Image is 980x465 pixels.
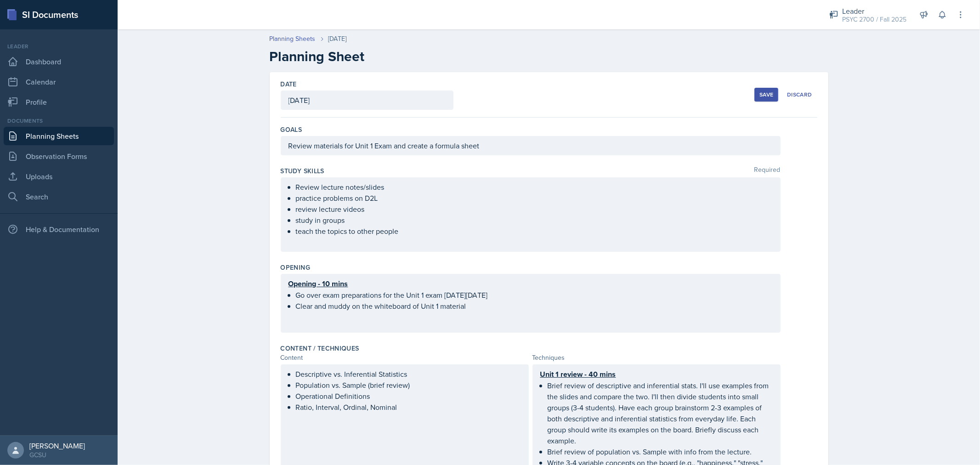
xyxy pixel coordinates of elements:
p: Descriptive vs. Inferential Statistics [296,369,521,380]
div: Discard [787,91,812,98]
p: study in groups [296,215,773,226]
p: practice problems on D2L [296,193,773,204]
div: GCSU [29,450,85,459]
label: Study Skills [281,166,324,176]
label: Goals [281,125,302,134]
div: Content [281,353,529,363]
p: Review lecture notes/slides [296,181,773,193]
button: Save [754,88,778,102]
a: Planning Sheets [270,34,316,44]
h2: Planning Sheet [270,48,828,65]
label: Date [281,79,297,89]
div: Techniques [532,353,781,363]
p: Operational Definitions [296,391,521,402]
div: Leader [842,6,906,17]
span: Required [754,166,781,176]
a: Dashboard [4,52,114,71]
div: Save [759,91,773,98]
div: Leader [4,42,114,51]
p: teach the topics to other people [296,226,773,237]
a: Profile [4,93,114,111]
a: Uploads [4,167,114,186]
p: Population vs. Sample (brief review) [296,380,521,391]
label: Content / Techniques [281,344,359,353]
p: Review materials for Unit 1 Exam and create a formula sheet [289,140,773,151]
u: Unit 1 review - 40 mins [540,369,616,380]
a: Calendar [4,73,114,91]
div: [DATE] [329,34,347,44]
u: Opening - 10 mins [289,278,348,289]
p: Brief review of population vs. Sample with info from the lecture. [548,446,773,457]
div: [PERSON_NAME] [29,441,85,450]
p: Go over exam preparations for the Unit 1 exam [DATE][DATE] [296,289,773,301]
a: Search [4,187,114,206]
label: Opening [281,263,310,272]
a: Planning Sheets [4,127,114,145]
p: review lecture videos [296,204,773,215]
p: Clear and muddy on the whiteboard of Unit 1 material [296,301,773,312]
p: Brief review of descriptive and inferential stats. I'll use examples from the slides and compare ... [548,380,773,446]
button: Discard [782,88,817,102]
a: Observation Forms [4,147,114,165]
div: Help & Documentation [4,220,114,238]
p: Ratio, Interval, Ordinal, Nominal [296,402,521,413]
div: Documents [4,117,114,125]
div: PSYC 2700 / Fall 2025 [842,15,906,24]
